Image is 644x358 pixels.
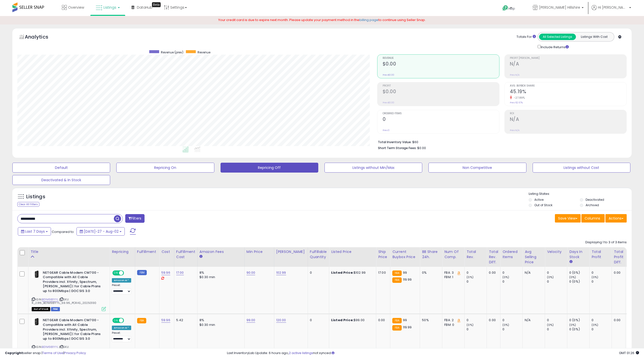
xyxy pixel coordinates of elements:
[467,323,473,327] small: (0%)
[5,351,23,355] strong: Copyright
[198,50,210,54] span: Revenue
[383,57,499,60] span: Revenue
[199,254,202,259] small: Amazon Fees.
[137,318,146,323] small: FBA
[502,5,508,11] i: Get Help
[592,5,631,16] a: Hi [PERSON_NAME]
[123,271,131,275] span: OFF
[547,323,554,327] small: (0%)
[547,327,567,332] div: 0
[51,307,60,311] span: FBM
[310,318,325,322] div: 0
[502,323,509,327] small: (0%)
[392,270,401,276] small: FBA
[12,175,110,185] button: Deactivated & In Stock
[569,275,576,279] small: (0%)
[534,203,552,207] label: Out of Stock
[331,270,354,275] b: Listed Price:
[43,270,103,295] b: NETGEAR Cable Modem CM700 - Compatible with All Cable Providers incl. Xfinity, Spectrum, [PERSON_...
[84,229,119,234] span: [DATE]-27 - Aug-02
[383,89,499,95] h2: $0.00
[25,229,45,234] span: Last 7 Days
[310,270,325,275] div: 0
[569,249,587,260] div: Days In Stock
[32,270,106,311] div: ASIN:
[422,249,440,260] div: BB Share 24h.
[331,249,374,254] div: Listed Price
[137,270,147,275] small: FBM
[113,271,119,275] span: ON
[598,5,628,10] span: Hi [PERSON_NAME]
[18,227,51,236] button: Last 7 Days
[68,5,84,10] span: Overview
[502,275,509,279] small: (0%)
[569,260,572,264] small: Days In Stock.
[176,270,184,275] a: 17.00
[331,318,354,322] b: Listed Price:
[467,275,473,279] small: (0%)
[569,270,589,275] div: 0 (0%)
[123,318,131,323] span: OFF
[403,277,412,282] span: 119.99
[467,270,487,275] div: 0
[42,345,58,349] a: B01M981YYL
[592,270,612,275] div: 0
[525,318,541,322] div: N/A
[422,318,438,322] div: 50%
[529,192,632,196] p: Listing States:
[199,323,241,327] div: $0.30 min
[614,270,622,275] div: 0.00
[331,318,372,322] div: $99.00
[510,129,520,132] small: Prev: N/A
[32,270,42,278] img: 311cSN-jp+L._SL40_.jpg
[199,249,242,254] div: Amazon Fees
[289,351,313,355] a: 2 active listings
[17,202,39,207] div: Clear All Filters
[467,327,487,332] div: 0
[161,249,172,254] div: Cost
[76,227,125,236] button: [DATE]-27 - Aug-02
[25,33,58,42] h5: Analytics
[539,34,576,40] button: All Selected Listings
[383,61,499,68] h2: $0.00
[467,318,487,322] div: 0
[605,214,627,223] button: Actions
[403,325,412,330] span: 119.99
[378,139,623,145] li: $60
[592,327,612,332] div: 0
[392,325,401,331] small: FBA
[103,5,116,10] span: Listings
[569,318,589,322] div: 0 (0%)
[176,318,194,322] div: 5.42
[525,270,541,275] div: N/A
[444,318,461,322] div: FBA: 2
[199,270,241,275] div: 8%
[489,270,496,275] div: 0.00
[517,35,536,39] div: Totals For
[444,275,461,279] div: FBM: 1
[392,249,418,260] div: Current Buybox Price
[26,193,45,200] h5: Listings
[383,101,394,104] small: Prev: $0.00
[383,116,499,123] h2: 0
[32,297,96,305] span: | SKU: R_2316_B01M981YYL_59.96_PCRAS_20250130
[161,318,170,323] a: 59.96
[378,249,388,260] div: Ship Price
[569,323,576,327] small: (0%)
[502,318,522,322] div: 0
[592,275,598,279] small: (0%)
[378,318,386,322] div: 0.00
[112,326,131,330] div: Amazon AI *
[112,249,133,254] div: Repricing
[428,163,526,173] button: Non Competitive
[534,198,544,202] label: Active
[125,214,145,223] button: Filters
[547,270,567,275] div: 0
[276,249,306,254] div: [PERSON_NAME]
[510,61,626,68] h2: N/A
[510,101,523,104] small: Prev: 62.67%
[525,249,543,265] div: Avg Selling Price
[43,318,103,342] b: NETGEAR Cable Modem CM700 - Compatible with All Cable Providers incl. Xfinity, Spectrum, [PERSON_...
[585,240,627,245] div: Displaying 1 to 3 of 3 items
[510,112,626,115] span: ROI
